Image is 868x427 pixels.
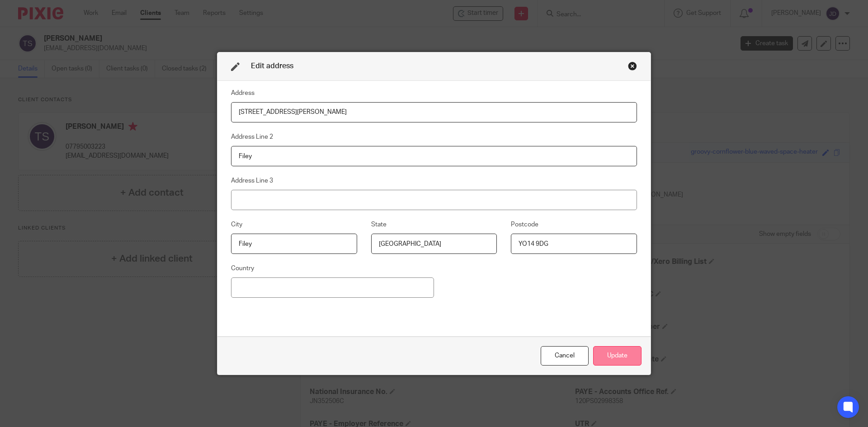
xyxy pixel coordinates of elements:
div: Close this dialog window [541,346,589,366]
label: Address Line 3 [231,176,273,185]
label: Address Line 2 [231,132,273,141]
label: State [371,220,387,229]
label: Country [231,264,254,273]
label: Address [231,89,255,98]
label: Postcode [511,220,538,229]
span: Edit address [251,62,293,70]
div: Close this dialog window [628,61,637,70]
label: City [231,220,242,229]
button: Update [593,346,642,366]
